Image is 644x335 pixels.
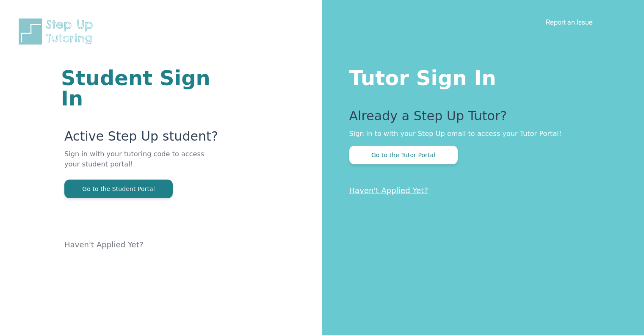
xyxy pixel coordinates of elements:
p: Sign in to with your Step Up email to access your Tutor Portal! [349,129,611,139]
a: Go to the Tutor Portal [349,151,458,159]
h1: Tutor Sign In [349,64,611,88]
a: Go to the Student Portal [64,185,173,193]
button: Go to the Tutor Portal [349,146,458,164]
a: Haven't Applied Yet? [349,186,428,195]
a: Haven't Applied Yet? [64,240,144,249]
p: Active Step Up student? [64,129,221,149]
p: Already a Step Up Tutor? [349,108,611,129]
img: Step Up Tutoring horizontal logo [17,17,98,46]
h1: Student Sign In [61,68,221,108]
a: Report an Issue [546,18,593,26]
button: Go to the Student Portal [64,180,173,198]
p: Sign in with your tutoring code to access your student portal! [64,149,221,180]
